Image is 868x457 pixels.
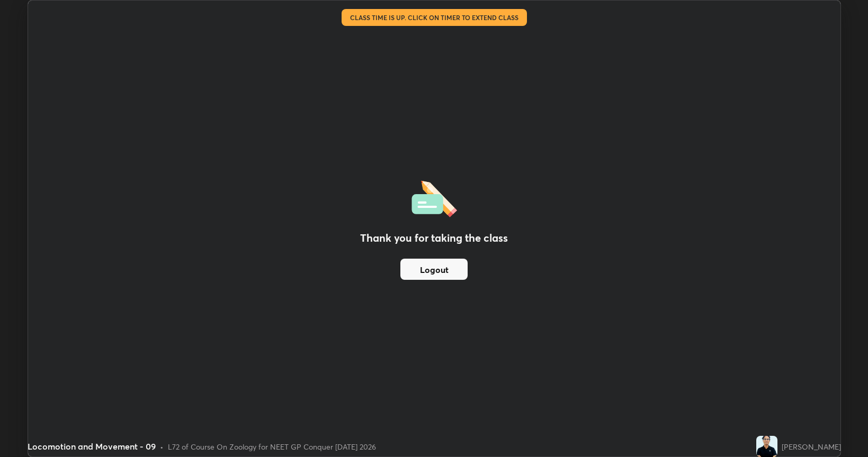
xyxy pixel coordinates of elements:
img: offlineFeedback.1438e8b3.svg [411,177,457,217]
h2: Thank you for taking the class [360,230,508,246]
div: [PERSON_NAME] [782,441,841,452]
img: 44dbf02e4033470aa5e07132136bfb12.jpg [756,436,777,457]
div: Locomotion and Movement - 09 [28,440,156,453]
button: Logout [400,259,468,280]
div: • [160,441,164,452]
div: L72 of Course On Zoology for NEET GP Conquer [DATE] 2026 [168,441,376,452]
